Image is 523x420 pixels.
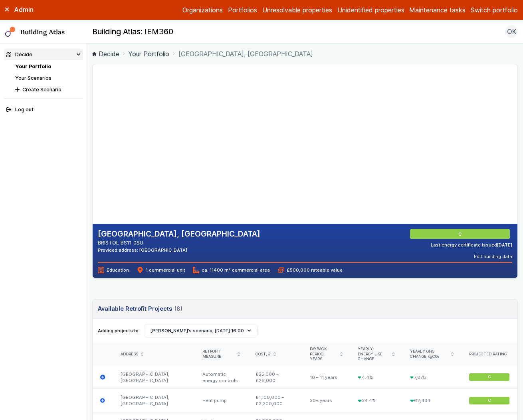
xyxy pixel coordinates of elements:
[92,49,119,59] a: Decide
[193,267,270,273] span: ca. 11400 m² commercial area
[248,389,302,412] div: £1,100,000 – £2,200,000
[4,49,83,60] summary: Decide
[4,104,83,116] button: Log out
[202,349,235,359] span: Retrofit measure
[488,398,491,403] span: C
[431,242,512,248] div: Last energy certificate issued
[98,327,139,334] span: Adding projects to
[409,5,466,15] a: Maintenance tasks
[507,27,516,36] span: OK
[410,349,448,359] span: Yearly GHG change,
[310,347,337,362] span: Payback period, years
[228,5,257,15] a: Portfolios
[350,389,402,412] div: 34.4%
[350,366,402,389] div: 4.4%
[402,389,461,412] div: 62,434
[128,49,169,59] a: Your Portfolio
[302,366,350,389] div: 10 – 11 years
[174,304,182,313] span: (8)
[428,354,439,359] span: kgCO₂
[337,5,404,15] a: Unidentified properties
[15,75,52,81] a: Your Scenarios
[474,253,512,260] button: Edit building data
[15,63,51,69] a: Your Portfolio
[113,389,195,412] div: [GEOGRAPHIC_DATA], [GEOGRAPHIC_DATA]
[98,267,129,273] span: Education
[256,352,271,357] span: Cost, £
[248,366,302,389] div: £25,000 – £29,000
[505,25,518,38] button: OK
[113,366,195,389] div: [GEOGRAPHIC_DATA], [GEOGRAPHIC_DATA]
[144,324,258,337] button: [PERSON_NAME]’s scenario; [DATE] 16:00
[195,366,248,389] div: Automatic energy controls
[92,27,173,37] h2: Building Atlas: IEM360
[98,304,182,313] h3: Available Retrofit Projects
[471,5,518,15] button: Switch portfolio
[13,84,83,95] button: Create Scenario
[358,347,390,362] span: Yearly energy use change
[137,267,185,273] span: 1 commercial unit
[497,242,512,248] time: [DATE]
[178,49,313,59] span: [GEOGRAPHIC_DATA], [GEOGRAPHIC_DATA]
[121,352,138,357] span: Address
[195,389,248,412] div: Heat pump
[182,5,223,15] a: Organizations
[262,5,332,15] a: Unresolvable properties
[98,247,260,253] div: Provided address: [GEOGRAPHIC_DATA]
[6,51,32,58] div: Decide
[488,375,491,380] span: C
[278,267,343,273] span: £500,000 rateable value
[460,231,463,237] span: C
[402,366,461,389] div: 7,078
[302,389,350,412] div: 30+ years
[98,229,260,239] h2: [GEOGRAPHIC_DATA], [GEOGRAPHIC_DATA]
[98,239,260,246] address: BRISTOL BS11 0SU
[5,27,16,37] img: main-0bbd2752.svg
[469,352,510,357] div: Projected rating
